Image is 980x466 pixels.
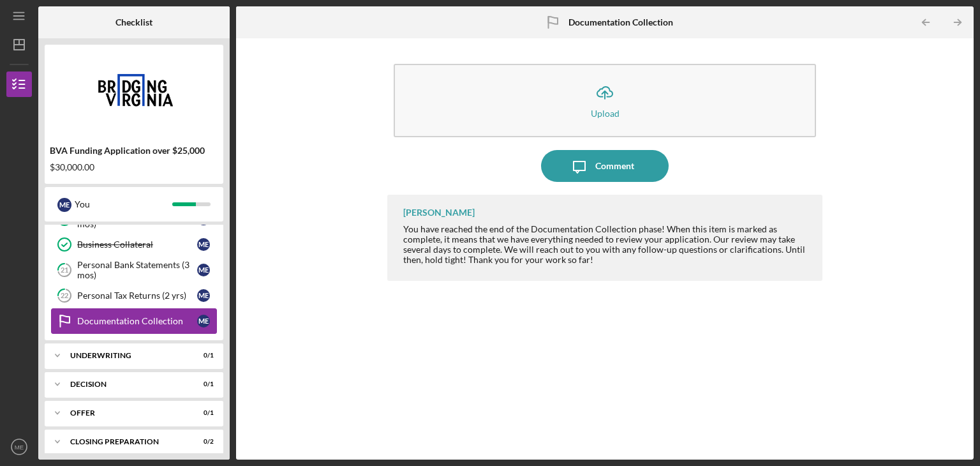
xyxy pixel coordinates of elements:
div: Decision [70,380,182,388]
text: ME [15,444,24,451]
div: 0 / 1 [191,380,214,388]
div: Underwriting [70,352,182,359]
div: BVA Funding Application over $25,000 [50,146,218,156]
div: [PERSON_NAME] [403,207,475,218]
div: Upload [591,109,620,118]
div: 0 / 1 [191,352,214,359]
div: M E [197,264,210,276]
b: Documentation Collection [568,17,673,27]
div: $30,000.00 [50,162,218,172]
div: You have reached the end of the Documentation Collection phase! When this item is marked as compl... [403,224,810,265]
img: Product logo [45,51,223,128]
div: Comment [595,150,634,182]
div: Business Collateral [77,239,197,250]
a: Business CollateralME [51,232,217,257]
button: ME [6,434,32,460]
div: 0 / 1 [191,409,214,417]
div: Documentation Collection [77,316,197,326]
a: 22Personal Tax Returns (2 yrs)ME [51,283,217,308]
tspan: 21 [61,266,68,274]
div: You [75,193,172,215]
div: M E [197,315,210,327]
a: Documentation CollectionME [51,308,217,334]
b: Checklist [115,17,152,27]
div: M E [197,238,210,251]
div: 0 / 2 [191,438,214,446]
a: 21Personal Bank Statements (3 mos)ME [51,257,217,283]
div: Personal Tax Returns (2 yrs) [77,290,197,301]
button: Upload [394,64,816,137]
div: Offer [70,409,182,417]
div: M E [197,289,210,302]
div: M E [57,198,71,212]
div: Personal Bank Statements (3 mos) [77,260,197,280]
button: Comment [541,150,669,182]
div: Closing Preparation [70,438,182,446]
tspan: 22 [61,292,68,300]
